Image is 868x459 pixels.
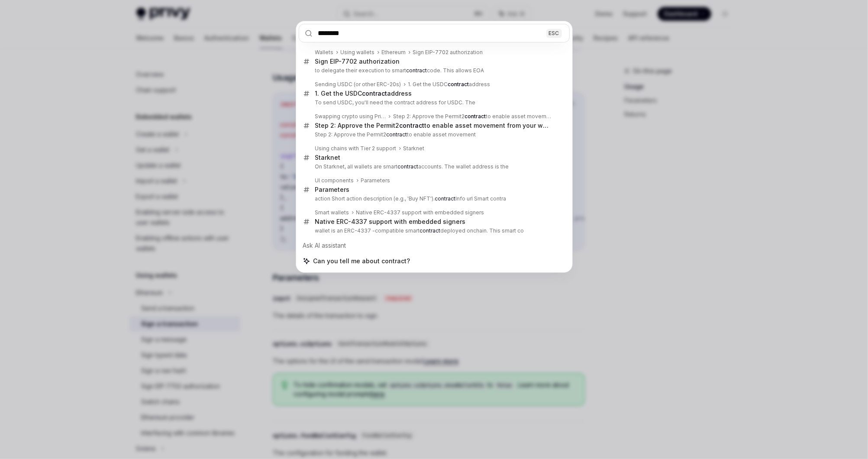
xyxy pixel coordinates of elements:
[315,186,350,194] div: Parameters
[315,58,400,65] div: Sign EIP-7702 authorization
[387,131,407,138] b: contract
[362,90,387,97] b: contract
[382,49,406,56] div: Ethereum
[315,99,552,106] p: To send USDC, you'll need the contract address for USDC. The
[315,145,397,152] div: Using chains with Tier 2 support
[356,209,484,216] div: Native ERC-4337 support with embedded signers
[465,113,486,120] b: contract
[315,131,552,138] p: Step 2: Approve the Permit2 to enable asset movement
[407,67,427,74] b: contract
[315,81,401,88] div: Sending USDC (or other ERC-20s)
[413,49,483,56] div: Sign EIP-7702 authorization
[315,177,354,184] div: UI components
[315,90,412,97] div: 1. Get the USDC address
[315,122,552,129] div: Step 2: Approve the Permit2 to enable asset movement from your wallet
[448,81,469,87] b: contract
[315,218,466,226] div: Native ERC-4337 support with embedded signers
[403,145,425,152] div: Starknet
[398,163,419,170] b: contract
[341,49,375,56] div: Using wallets
[435,195,456,202] b: contract
[361,177,390,184] div: Parameters
[408,81,490,88] div: 1. Get the USDC address
[315,209,349,216] div: Smart wallets
[315,49,334,56] div: Wallets
[315,163,552,170] p: On Starknet, all wallets are smart accounts. The wallet address is the
[420,227,441,234] b: contract
[400,122,425,129] b: contract
[299,238,570,253] div: Ask AI assistant
[315,227,552,234] p: wallet is an ERC-4337 -compatible smart deployed onchain. This smart co
[315,67,552,74] p: to delegate their execution to smart code. This allows EOA
[393,113,552,120] div: Step 2: Approve the Permit2 to enable asset movement from your wallet
[315,113,387,120] div: Swapping crypto using Privy and 0x
[546,29,562,38] div: ESC
[315,195,552,202] p: action Short action description (e.g., 'Buy NFT'). Info url Smart contra
[315,154,341,162] div: Starknet
[313,257,410,265] span: Can you tell me about contract?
